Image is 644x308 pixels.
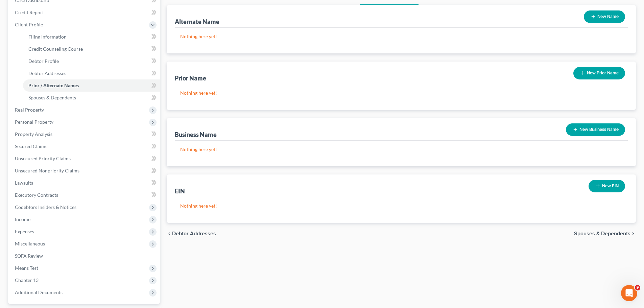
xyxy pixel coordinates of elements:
[573,67,625,79] button: New Prior Name
[15,131,52,137] span: Property Analysis
[23,92,160,104] a: Spouses & Dependents
[9,140,160,152] a: Secured Claims
[175,18,219,26] div: Alternate Name
[23,55,160,67] a: Debtor Profile
[9,128,160,140] a: Property Analysis
[28,34,67,40] span: Filing Information
[15,253,43,259] span: SOFA Review
[15,119,53,125] span: Personal Property
[28,95,76,100] span: Spouses & Dependents
[574,231,636,236] button: Spouses & Dependents chevron_right
[28,46,83,52] span: Credit Counseling Course
[23,31,160,43] a: Filing Information
[9,152,160,165] a: Unsecured Priority Claims
[15,168,79,173] span: Unsecured Nonpriority Claims
[175,187,185,195] div: EIN
[589,180,625,192] button: New EIN
[175,74,206,82] div: Prior Name
[28,82,79,88] span: Prior / Alternate Names
[172,231,216,236] span: Debtor Addresses
[566,123,625,136] button: New Business Name
[574,231,630,236] span: Spouses & Dependents
[23,67,160,79] a: Debtor Addresses
[167,231,216,236] button: chevron_left Debtor Addresses
[15,229,34,234] span: Expenses
[15,277,39,283] span: Chapter 13
[28,58,59,64] span: Debtor Profile
[15,204,76,210] span: Codebtors Insiders & Notices
[15,107,44,113] span: Real Property
[584,10,625,23] button: New Name
[15,143,47,149] span: Secured Claims
[635,285,640,290] span: 9
[180,33,622,40] p: Nothing here yet!
[180,90,622,96] p: Nothing here yet!
[15,9,44,15] span: Credit Report
[23,43,160,55] a: Credit Counseling Course
[9,189,160,201] a: Executory Contracts
[9,177,160,189] a: Lawsuits
[15,265,38,271] span: Means Test
[621,285,637,301] iframe: Intercom live chat
[15,192,58,198] span: Executory Contracts
[9,250,160,262] a: SOFA Review
[15,22,43,27] span: Client Profile
[180,203,622,209] p: Nothing here yet!
[23,79,160,92] a: Prior / Alternate Names
[175,131,217,139] div: Business Name
[15,156,71,161] span: Unsecured Priority Claims
[630,231,636,236] i: chevron_right
[15,180,33,186] span: Lawsuits
[9,6,160,19] a: Credit Report
[28,70,66,76] span: Debtor Addresses
[167,231,172,236] i: chevron_left
[180,146,622,153] p: Nothing here yet!
[15,289,63,295] span: Additional Documents
[15,216,30,222] span: Income
[15,241,45,246] span: Miscellaneous
[9,165,160,177] a: Unsecured Nonpriority Claims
